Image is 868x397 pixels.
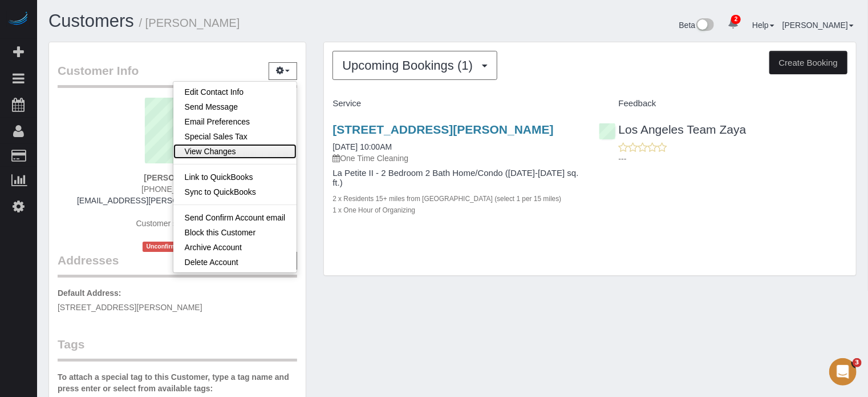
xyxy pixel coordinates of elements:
span: 3 [853,358,862,367]
span: Customer since [DATE] [136,219,219,228]
small: 2 x Residents 15+ miles from [GEOGRAPHIC_DATA] (select 1 per 15 miles) [332,195,561,203]
a: Help [752,21,774,30]
a: Email Preferences [173,114,297,129]
legend: Customer Info [58,62,297,88]
a: [PERSON_NAME] [782,21,854,30]
button: Create Booking [769,51,847,75]
a: Archive Account [173,240,297,255]
a: Sync to QuickBooks [173,185,297,199]
p: --- [619,153,847,165]
span: [PHONE_NUMBER] [141,185,213,194]
h4: Feedback [599,99,847,109]
a: Beta [679,21,715,30]
h4: Service [332,99,581,109]
button: Upcoming Bookings (1) [332,51,497,80]
a: Send Confirm Account email [173,210,297,225]
span: [STREET_ADDRESS][PERSON_NAME] [58,303,202,312]
span: Upcoming Bookings (1) [342,58,478,73]
span: Unconfirmed Account [143,242,212,251]
a: [DATE] 10:00AM [332,142,392,151]
small: 1 x One Hour of Organizing [332,206,415,214]
a: Edit Contact Info [173,85,297,99]
a: [EMAIL_ADDRESS][PERSON_NAME][DOMAIN_NAME] [77,196,278,205]
a: Customers [48,11,134,31]
a: Link to QuickBooks [173,170,297,185]
a: Send Message [173,99,297,114]
a: Block this Customer [173,225,297,240]
img: Automaid Logo [7,11,30,27]
strong: [PERSON_NAME] [144,173,210,182]
span: 2 [731,15,741,24]
label: To attach a special tag to this Customer, type a tag name and press enter or select from availabl... [58,371,297,394]
p: One Time Cleaning [332,153,581,164]
a: Special Sales Tax [173,129,297,144]
iframe: Intercom live chat [829,358,857,386]
h4: La Petite II - 2 Bedroom 2 Bath Home/Condo ([DATE]-[DATE] sq. ft.) [332,169,581,187]
a: Los Angeles Team Zaya [599,123,747,136]
small: / [PERSON_NAME] [139,17,240,29]
a: View Changes [173,144,297,159]
a: [STREET_ADDRESS][PERSON_NAME] [332,123,553,136]
img: New interface [695,18,714,33]
a: Delete Account [173,255,297,270]
label: Default Address: [58,287,121,299]
legend: Tags [58,336,297,362]
a: 2 [722,11,744,37]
